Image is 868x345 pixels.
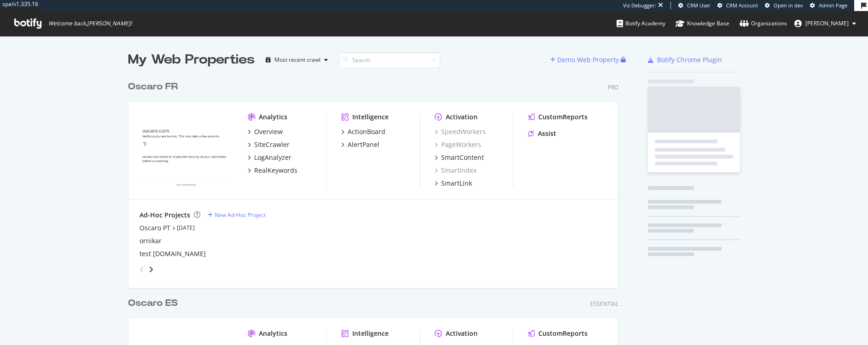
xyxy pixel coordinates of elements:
[341,127,385,136] a: ActionBoard
[259,329,287,338] div: Analytics
[140,223,170,233] a: Oscaro PT
[435,166,477,175] a: SmartIndex
[787,16,863,31] button: [PERSON_NAME]
[254,127,283,136] div: Overview
[726,2,758,9] span: CRM Account
[140,211,190,220] div: Ad-Hoc Projects
[140,249,206,258] a: test [DOMAIN_NAME]
[805,19,849,27] span: Nathalie Geoffrin
[254,140,290,149] div: SiteCrawler
[810,2,847,9] a: Admin Page
[262,53,332,67] button: Most recent crawl
[128,297,181,310] a: Oscaro ES
[648,55,722,64] a: Botify Chrome Plugin
[441,179,472,188] div: SmartLink
[676,11,729,36] a: Knowledge Base
[140,112,233,187] img: Oscaro.com
[740,11,787,36] a: Organizations
[538,329,588,338] div: CustomReports
[254,153,291,162] div: LogAnalyzer
[446,112,478,122] div: Activation
[128,297,178,310] div: Oscaro ES
[248,166,297,175] a: RealKeywords
[774,2,803,9] span: Open in dev
[128,80,178,94] div: Oscaro FR
[348,140,379,149] div: AlertPanel
[717,2,758,9] a: CRM Account
[617,11,665,36] a: Botify Academy
[676,19,729,28] div: Knowledge Base
[617,19,665,28] div: Botify Academy
[352,112,389,122] div: Intelligence
[128,51,255,69] div: My Web Properties
[441,153,484,162] div: SmartContent
[446,329,478,338] div: Activation
[254,166,297,175] div: RealKeywords
[590,300,618,308] div: Essential
[550,56,621,64] a: Demo Web Property
[538,112,588,122] div: CustomReports
[435,140,481,149] a: PageWorkers
[528,129,556,138] a: Assist
[136,262,148,277] div: angle-left
[352,329,389,338] div: Intelligence
[348,127,385,136] div: ActionBoard
[550,53,621,67] button: Demo Web Property
[177,224,195,232] a: [DATE]
[557,55,619,64] div: Demo Web Property
[608,83,618,91] div: Pro
[140,236,162,246] a: ornikar
[528,112,588,122] a: CustomReports
[687,2,711,9] span: CRM User
[341,140,379,149] a: AlertPanel
[678,2,711,9] a: CRM User
[274,57,320,63] div: Most recent crawl
[623,2,656,9] div: Viz Debugger:
[538,129,556,138] div: Assist
[259,112,287,122] div: Analytics
[435,153,484,162] a: SmartContent
[740,19,787,28] div: Organizations
[528,329,588,338] a: CustomReports
[128,80,181,94] a: Oscaro FR
[435,127,486,136] a: SpeedWorkers
[819,2,847,9] span: Admin Page
[48,20,132,27] span: Welcome back, [PERSON_NAME] !
[248,140,290,149] a: SiteCrawler
[215,211,266,219] div: New Ad-Hoc Project
[435,179,472,188] a: SmartLink
[148,265,154,274] div: angle-right
[248,153,291,162] a: LogAnalyzer
[248,127,283,136] a: Overview
[339,52,440,68] input: Search
[765,2,803,9] a: Open in dev
[657,55,722,64] div: Botify Chrome Plugin
[208,211,266,219] a: New Ad-Hoc Project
